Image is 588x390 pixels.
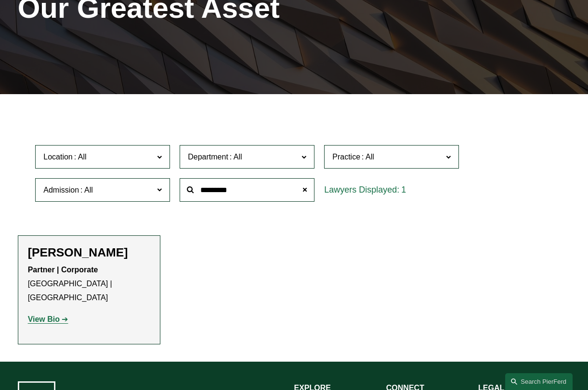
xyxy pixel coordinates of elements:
[188,153,228,161] span: Department
[332,153,360,161] span: Practice
[43,153,73,161] span: Location
[401,185,406,195] span: 1
[505,373,573,390] a: Search this site
[28,266,98,274] strong: Partner | Corporate
[28,315,60,323] strong: View Bio
[43,186,79,194] span: Admission
[28,263,150,305] p: [GEOGRAPHIC_DATA] | [GEOGRAPHIC_DATA]
[28,315,68,323] a: View Bio
[28,245,150,260] h2: [PERSON_NAME]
